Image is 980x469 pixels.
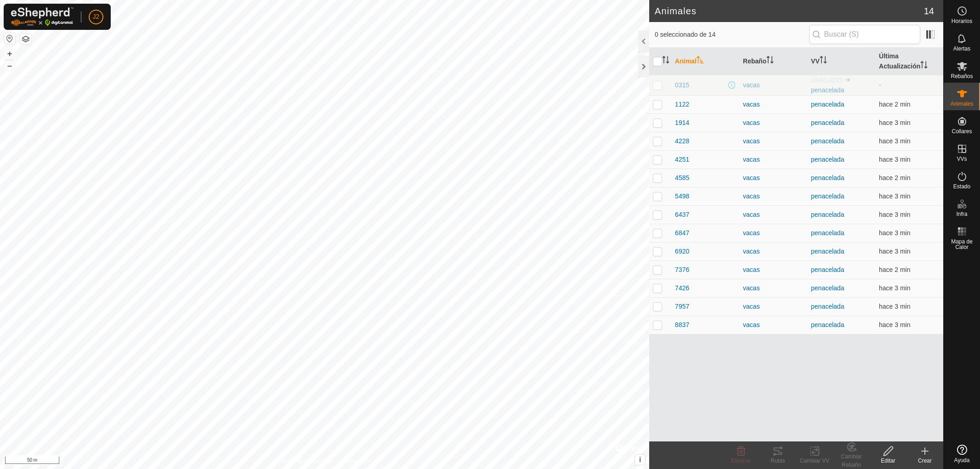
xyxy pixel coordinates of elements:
span: 6437 [675,210,689,220]
span: 28 sept 2025, 21:02 [879,248,910,255]
a: penacelada [811,156,844,163]
a: penacelada [811,303,844,310]
span: - [879,81,881,89]
a: penacelada [811,266,844,273]
span: 28 sept 2025, 21:02 [879,119,910,126]
div: vacas [743,265,804,275]
div: vacas [743,173,804,183]
th: Animal [671,48,739,75]
div: vacas [743,228,804,238]
th: Última Actualización [875,48,943,75]
button: Capas del Mapa [20,34,31,45]
div: Crear [906,457,943,465]
a: Política de Privacidad [277,457,330,465]
div: vacas [743,247,804,256]
div: vacas [743,155,804,164]
span: 28 sept 2025, 21:02 [879,229,910,237]
span: 8837 [675,320,689,330]
div: vacas [743,100,804,109]
span: Collares [952,129,972,134]
p-sorticon: Activar para ordenar [920,62,928,70]
span: 6847 [675,228,689,238]
img: Logo Gallagher [11,7,74,26]
span: 28 sept 2025, 21:02 [879,284,910,292]
a: penacelada [811,321,844,328]
span: 7376 [675,265,689,275]
span: 28 sept 2025, 21:03 [879,174,910,181]
span: 1122 [675,100,689,109]
p-sorticon: Activar para ordenar [820,57,827,65]
input: Buscar (S) [809,25,920,44]
div: vacas [743,136,804,146]
span: 28 sept 2025, 21:02 [879,137,910,145]
span: Eliminar [731,458,751,464]
div: vacas [743,80,804,90]
span: 6920 [675,247,689,256]
span: 4228 [675,136,689,146]
span: Estado [953,184,970,189]
span: 0 seleccionado de 14 [655,30,809,40]
div: vacas [743,210,804,220]
span: i [639,456,641,463]
a: penacelada [811,101,844,108]
button: – [4,60,15,71]
span: 28 sept 2025, 21:03 [879,266,910,273]
span: Mapa de Calor [946,239,978,250]
span: 0315 [675,80,689,90]
img: hasta [844,76,851,84]
span: Infra [956,211,967,217]
span: Rebaños [951,73,973,79]
button: + [4,48,15,59]
span: VVs [957,156,967,162]
th: Rebaño [739,48,807,75]
span: 4585 [675,173,689,183]
a: penacelada [811,137,844,145]
a: penacelada [811,229,844,237]
span: 28 sept 2025, 21:02 [879,321,910,328]
a: penacelada [811,174,844,181]
span: 7426 [675,283,689,293]
div: Cambiar Rebaño [833,452,870,469]
span: 28 sept 2025, 21:02 [879,192,910,200]
div: Rutas [759,457,796,465]
th: VV [807,48,875,75]
h2: Animales [655,6,924,17]
button: Restablecer Mapa [4,33,15,44]
button: i [635,455,645,465]
a: penacelada [811,248,844,255]
span: 7957 [675,302,689,311]
a: penacelada [811,192,844,200]
span: Horarios [952,18,972,24]
span: Animales [951,101,973,107]
span: 4251 [675,155,689,164]
span: 28 sept 2025, 21:03 [879,303,910,310]
p-sorticon: Activar para ordenar [662,57,669,65]
a: penacelada [811,284,844,292]
span: 28 sept 2025, 21:02 [879,156,910,163]
div: vacas [743,118,804,128]
a: penacelada [811,86,844,94]
div: vacas [743,283,804,293]
div: vacas [743,302,804,311]
a: penacelada [811,119,844,126]
div: vacas [743,192,804,201]
p-sorticon: Activar para ordenar [766,57,774,65]
a: Ayuda [944,441,980,467]
span: Ayuda [954,458,970,463]
span: APAGADO [811,77,842,84]
span: 5498 [675,192,689,201]
p-sorticon: Activar para ordenar [697,57,704,65]
span: 28 sept 2025, 21:02 [879,211,910,218]
span: 1914 [675,118,689,128]
span: J2 [93,12,100,22]
span: 28 sept 2025, 21:03 [879,101,910,108]
div: vacas [743,320,804,330]
div: Cambiar VV [796,457,833,465]
a: Contáctenos [341,457,372,465]
a: penacelada [811,211,844,218]
div: Editar [870,457,906,465]
span: 14 [924,4,934,18]
span: Alertas [953,46,970,51]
